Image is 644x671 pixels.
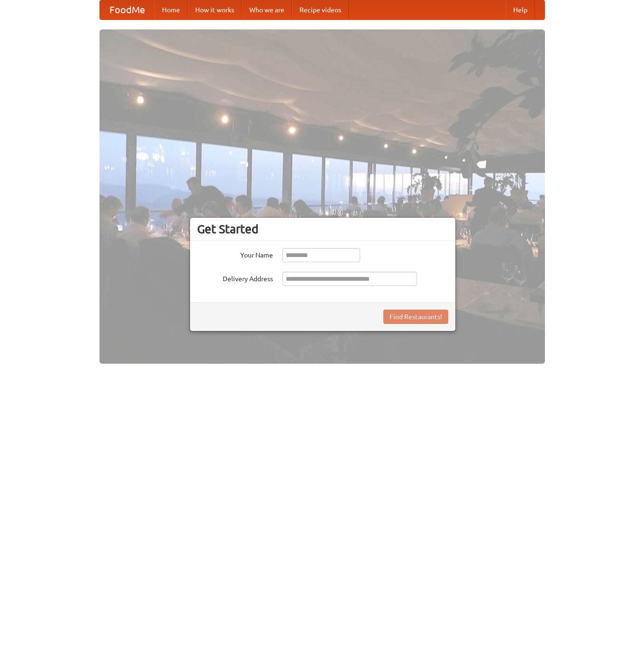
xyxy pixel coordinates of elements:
[197,222,448,236] h3: Get Started
[188,0,242,19] a: How it works
[197,272,273,284] label: Delivery Address
[100,0,154,19] a: FoodMe
[197,248,273,260] label: Your Name
[154,0,188,19] a: Home
[383,310,448,324] button: Find Restaurants!
[292,0,349,19] a: Recipe videos
[506,0,535,19] a: Help
[242,0,292,19] a: Who we are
